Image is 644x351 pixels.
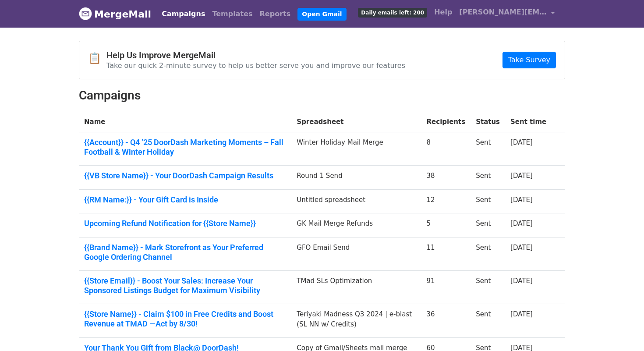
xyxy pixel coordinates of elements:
td: Winter Holiday Mail Merge [291,132,421,166]
img: MergeMail logo [79,7,92,20]
a: MergeMail [79,5,151,23]
a: [DATE] [510,244,533,252]
a: Take Survey [502,52,556,68]
a: Templates [209,5,256,23]
td: TMad SLs Optimization [291,271,421,304]
td: Sent [471,213,505,238]
td: 8 [421,132,471,166]
a: [DATE] [510,172,533,180]
td: Untitled spreadsheet [291,189,421,213]
p: Take our quick 2-minute survey to help us better serve you and improve our features [106,61,405,70]
a: {{RM Name:}} - Your Gift Card is Inside [84,195,286,205]
td: Teriyaki Madness Q3 2024 | e-blast (SL NN w/ Credits) [291,304,421,337]
a: [DATE] [510,310,533,318]
a: {{Store Email}} - Boost Your Sales: Increase Your Sponsored Listings Budget for Maximum Visibility [84,276,286,295]
td: 36 [421,304,471,337]
td: Round 1 Send [291,166,421,190]
a: {{VB Store Name}} - Your DoorDash Campaign Results [84,171,286,181]
th: Sent time [505,112,555,132]
td: Sent [471,189,505,213]
td: GK Mail Merge Refunds [291,213,421,238]
td: 38 [421,166,471,190]
a: Reports [256,5,294,23]
th: Recipients [421,112,471,132]
a: Campaigns [158,5,209,23]
td: GFO Email Send [291,238,421,271]
td: 11 [421,238,471,271]
a: [DATE] [510,196,533,204]
h4: Help Us Improve MergeMail [106,50,405,60]
th: Status [471,112,505,132]
a: {{Account}} - Q4 ’25 DoorDash Marketing Moments – Fall Football & Winter Holiday [84,138,286,156]
span: [PERSON_NAME][EMAIL_ADDRESS][PERSON_NAME][DOMAIN_NAME] [459,7,547,18]
a: Daily emails left: 200 [354,4,431,21]
td: Sent [471,271,505,304]
th: Spreadsheet [291,112,421,132]
h2: Campaigns [79,88,565,103]
td: 91 [421,271,471,304]
a: [DATE] [510,138,533,146]
th: Name [79,112,291,132]
a: {{Store Name}} - Claim $100 in Free Credits and Boost Revenue at TMAD —Act by 8/30! [84,309,286,328]
td: 12 [421,189,471,213]
span: Daily emails left: 200 [358,8,427,18]
span: 📋 [88,52,106,65]
a: Open Gmail [297,8,346,21]
td: Sent [471,166,505,190]
a: Upcoming Refund Notification for {{Store Name}} [84,219,286,228]
a: [PERSON_NAME][EMAIL_ADDRESS][PERSON_NAME][DOMAIN_NAME] [456,4,558,24]
a: [DATE] [510,277,533,285]
a: [DATE] [510,220,533,227]
td: 5 [421,213,471,238]
a: {{Brand Name}} - Mark Storefront as Your Preferred Google Ordering Channel [84,243,286,262]
a: Help [431,4,456,21]
td: Sent [471,304,505,337]
td: Sent [471,132,505,166]
td: Sent [471,238,505,271]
